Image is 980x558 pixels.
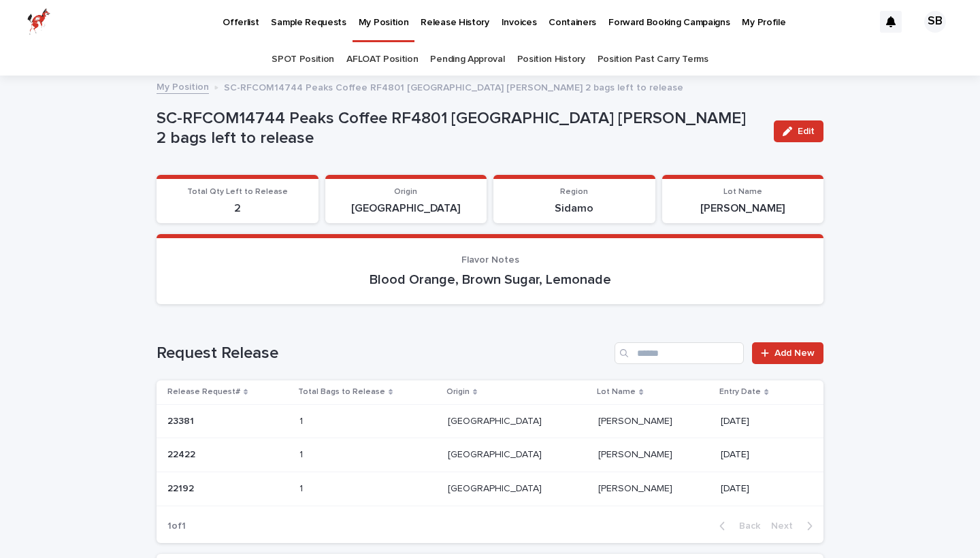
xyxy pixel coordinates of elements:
p: [GEOGRAPHIC_DATA] [333,202,479,215]
p: 1 [299,480,306,495]
p: Origin [446,384,470,399]
span: Total Qty Left to Release [187,188,288,196]
input: Search [615,342,744,364]
p: [DATE] [721,449,802,461]
a: My Position [157,78,209,94]
p: 1 [299,413,306,427]
span: Edit [798,127,815,136]
p: Total Bags to Release [298,384,385,399]
p: [GEOGRAPHIC_DATA] [448,446,544,461]
p: 2 [165,202,310,215]
a: Position Past Carry Terms [598,44,708,76]
span: Back [731,521,760,531]
a: Add New [752,342,823,364]
a: SPOT Position [272,44,334,76]
tr: 2242222422 11 [GEOGRAPHIC_DATA][GEOGRAPHIC_DATA] [PERSON_NAME][PERSON_NAME] [DATE] [157,438,823,472]
button: Next [766,520,823,532]
p: [PERSON_NAME] [598,446,675,461]
p: [GEOGRAPHIC_DATA] [448,413,544,427]
p: 22192 [167,480,197,495]
p: 23381 [167,413,197,427]
div: SB [924,11,946,33]
button: Back [708,520,766,532]
button: Edit [774,120,823,142]
p: Entry Date [719,384,761,399]
a: Position History [517,44,585,76]
a: Pending Approval [430,44,504,76]
img: zttTXibQQrCfv9chImQE [27,8,50,35]
p: 1 of 1 [157,510,197,543]
span: Add New [774,348,815,358]
p: [PERSON_NAME] [670,202,816,215]
span: Next [771,521,801,531]
p: Blood Orange, Brown Sugar, Lemonade [173,272,807,288]
p: [PERSON_NAME] [598,480,675,495]
p: Lot Name [597,384,636,399]
a: AFLOAT Position [346,44,418,76]
p: SC-RFCOM14744 Peaks Coffee RF4801 [GEOGRAPHIC_DATA] [PERSON_NAME] 2 bags left to release [157,109,763,148]
span: Origin [394,188,417,196]
span: Region [560,188,588,196]
p: [GEOGRAPHIC_DATA] [448,480,544,495]
p: Release Request# [167,384,240,399]
p: [DATE] [721,483,802,495]
p: [DATE] [721,416,802,427]
tr: 2338123381 11 [GEOGRAPHIC_DATA][GEOGRAPHIC_DATA] [PERSON_NAME][PERSON_NAME] [DATE] [157,404,823,438]
p: 22422 [167,446,198,461]
p: SC-RFCOM14744 Peaks Coffee RF4801 [GEOGRAPHIC_DATA] [PERSON_NAME] 2 bags left to release [224,79,683,94]
span: Flavor Notes [461,255,519,265]
tr: 2219222192 11 [GEOGRAPHIC_DATA][GEOGRAPHIC_DATA] [PERSON_NAME][PERSON_NAME] [DATE] [157,472,823,506]
h1: Request Release [157,344,609,363]
p: Sidamo [502,202,647,215]
p: [PERSON_NAME] [598,413,675,427]
span: Lot Name [723,188,762,196]
p: 1 [299,446,306,461]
